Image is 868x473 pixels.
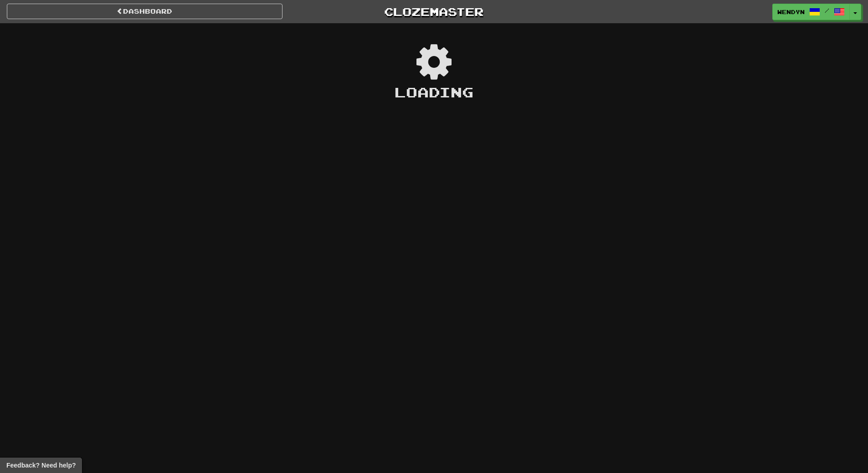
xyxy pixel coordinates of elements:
[825,7,829,14] span: /
[777,8,805,16] span: WendyN
[6,461,76,470] span: Open feedback widget
[772,4,850,20] a: WendyN /
[296,4,572,20] a: Clozemaster
[7,4,282,19] a: Dashboard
